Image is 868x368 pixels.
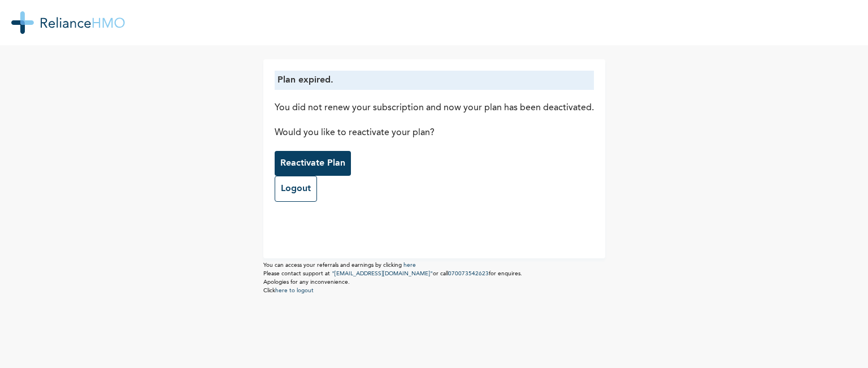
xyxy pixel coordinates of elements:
p: You did not renew your subscription and now your plan has been deactivated. [275,101,594,115]
a: here [403,262,416,268]
a: Logout [275,176,317,202]
button: Reactivate Plan [275,151,351,176]
p: Reactivate Plan [280,157,345,170]
p: Please contact support at or call for enquires. Apologies for any inconvenience. [263,270,605,287]
img: RelianceHMO [11,11,125,34]
a: here to logout [275,288,314,293]
p: Click [263,287,605,295]
p: Plan expired. [277,73,591,87]
a: 070073542623 [448,271,489,276]
p: You can access your referrals and earnings by clicking [263,261,605,270]
a: "[EMAIL_ADDRESS][DOMAIN_NAME]" [332,271,433,276]
p: Would you like to reactivate your plan? [275,126,594,140]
